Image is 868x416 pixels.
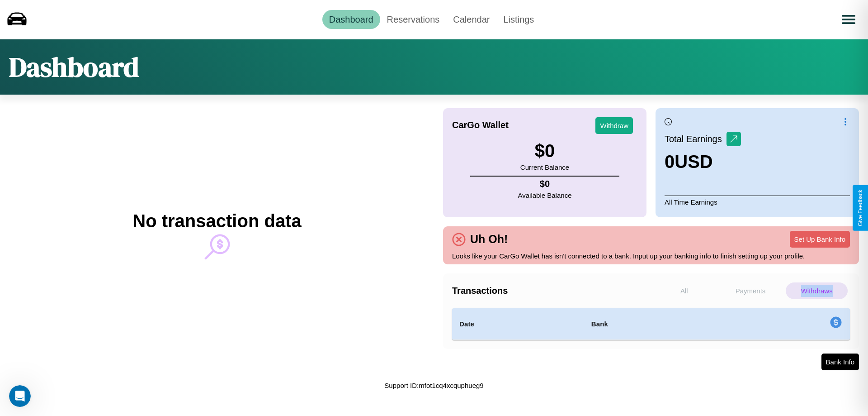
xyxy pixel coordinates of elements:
[595,117,633,134] button: Withdraw
[520,161,569,173] p: Current Balance
[9,385,31,407] iframe: Intercom live chat
[452,250,850,262] p: Looks like your CarGo Wallet has isn't connected to a bank. Input up your banking info to finish ...
[446,10,496,29] a: Calendar
[836,7,861,32] button: Open menu
[520,141,569,161] h3: $ 0
[665,131,726,147] p: Total Earnings
[466,233,512,246] h4: Uh Oh!
[452,120,509,130] h4: CarGo Wallet
[653,282,715,299] p: All
[591,319,717,330] h4: Bank
[322,10,380,29] a: Dashboard
[665,152,741,172] h3: 0 USD
[790,231,850,248] button: Set Up Bank Info
[720,282,782,299] p: Payments
[459,319,577,330] h4: Date
[384,379,483,392] p: Support ID: mfot1cq4xcquphueg9
[665,196,850,208] p: All Time Earnings
[786,282,848,299] p: Withdraws
[496,10,541,29] a: Listings
[518,189,572,201] p: Available Balance
[132,211,301,231] h2: No transaction data
[857,190,863,226] div: Give Feedback
[452,308,850,340] table: simple table
[452,286,651,296] h4: Transactions
[821,354,859,370] button: Bank Info
[518,179,572,189] h4: $ 0
[380,10,447,29] a: Reservations
[9,48,139,86] h1: Dashboard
